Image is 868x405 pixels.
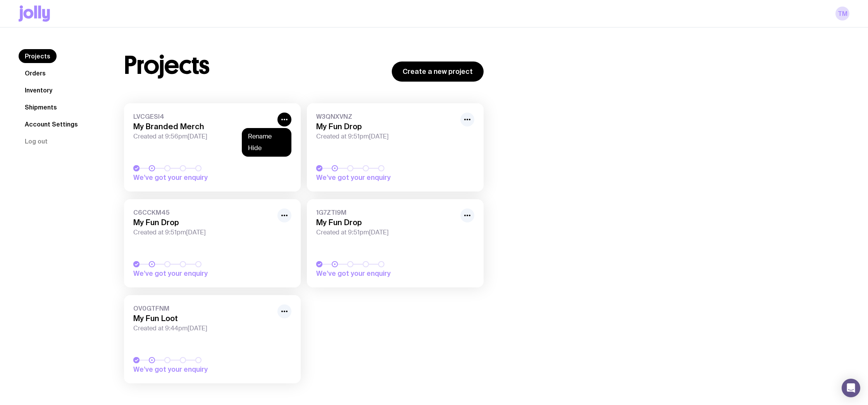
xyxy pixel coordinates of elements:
span: Created at 9:51pm[DATE] [316,133,456,140]
span: Created at 9:44pm[DATE] [133,325,273,332]
a: Account Settings [19,117,84,131]
span: LVCGESI4 [133,113,273,120]
h3: My Fun Drop [316,218,456,227]
a: TM [835,7,849,21]
span: We’ve got your enquiry [133,173,242,182]
button: Rename [248,133,285,140]
span: We’ve got your enquiry [133,269,242,278]
a: Create a new project [392,62,484,82]
span: 1G7ZTI9M [316,208,456,216]
a: C6CCKM45My Fun DropCreated at 9:51pm[DATE]We’ve got your enquiry [124,199,301,287]
h3: My Fun Drop [133,218,273,227]
a: Shipments [19,100,63,114]
a: W3QNXVNZMy Fun DropCreated at 9:51pm[DATE]We’ve got your enquiry [307,103,484,191]
a: LVCGESI4My Branded MerchCreated at 9:56pm[DATE]We’ve got your enquiry [124,103,301,191]
a: 1G7ZTI9MMy Fun DropCreated at 9:51pm[DATE]We’ve got your enquiry [307,199,484,287]
span: W3QNXVNZ [316,113,456,120]
button: Hide [248,144,285,152]
div: Open Intercom Messenger [842,379,860,397]
h3: My Fun Drop [316,122,456,131]
span: We’ve got your enquiry [316,269,425,278]
span: OV0GTFNM [133,304,273,312]
span: C6CCKM45 [133,208,273,216]
span: Created at 9:51pm[DATE] [316,229,456,236]
span: Created at 9:51pm[DATE] [133,229,273,236]
a: OV0GTFNMMy Fun LootCreated at 9:44pm[DATE]We’ve got your enquiry [124,295,301,383]
a: Orders [19,66,52,80]
button: Log out [19,134,54,148]
a: Projects [19,49,57,63]
span: Created at 9:56pm[DATE] [133,133,273,140]
h3: My Branded Merch [133,122,273,131]
h3: My Fun Loot [133,314,273,323]
span: We’ve got your enquiry [133,365,242,374]
a: Inventory [19,83,59,97]
span: We’ve got your enquiry [316,173,425,182]
h1: Projects [124,53,210,78]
